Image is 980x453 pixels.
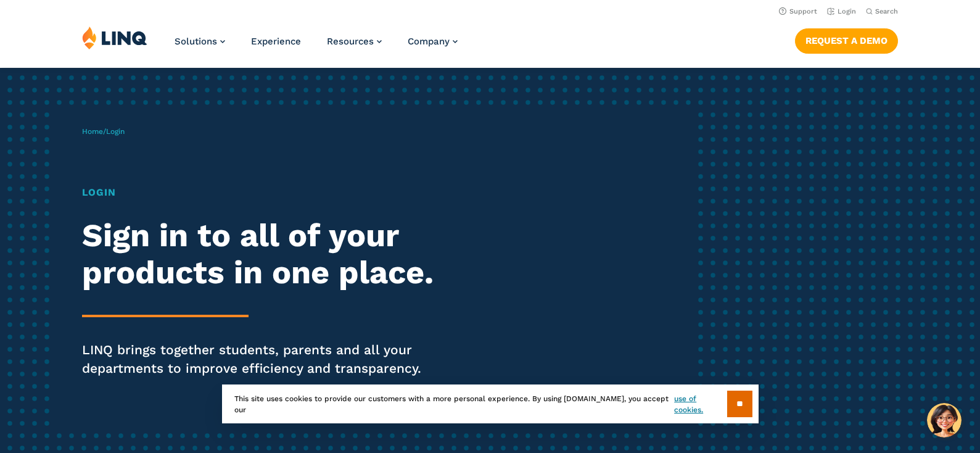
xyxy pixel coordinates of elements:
p: LINQ brings together students, parents and all your departments to improve efficiency and transpa... [82,341,459,378]
a: Solutions [175,36,225,47]
span: Company [408,36,450,47]
nav: Button Navigation [795,26,898,53]
a: Home [82,127,103,136]
h1: Login [82,185,459,200]
a: Support [779,7,817,15]
a: Company [408,36,458,47]
img: LINQ | K‑12 Software [82,26,147,49]
a: Request a Demo [795,28,898,53]
span: Resources [327,36,374,47]
h2: Sign in to all of your products in one place. [82,217,459,291]
button: Hello, have a question? Let’s chat. [927,403,961,438]
a: Experience [251,36,301,47]
a: use of cookies. [674,393,727,415]
button: Open Search Bar [866,7,898,16]
span: Login [106,127,125,136]
span: Solutions [175,36,217,47]
a: Login [827,7,856,15]
span: / [82,127,125,136]
div: This site uses cookies to provide our customers with a more personal experience. By using [DOMAIN... [222,384,759,423]
a: Resources [327,36,382,47]
span: Search [875,7,898,15]
nav: Primary Navigation [175,26,458,67]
